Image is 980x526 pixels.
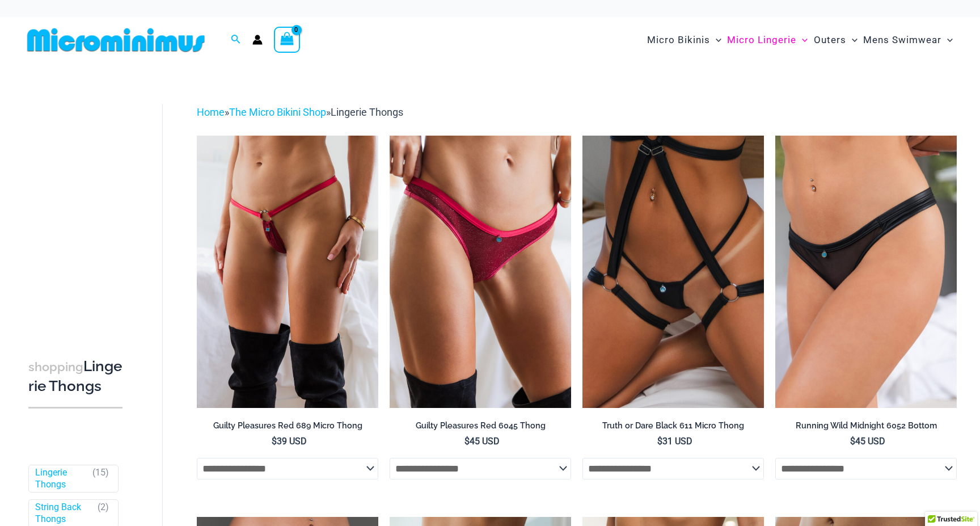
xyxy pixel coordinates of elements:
[727,26,796,54] span: Micro Lingerie
[229,106,326,118] a: The Micro Bikini Shop
[582,136,764,408] img: Truth or Dare Black Micro 02
[775,420,957,435] a: Running Wild Midnight 6052 Bottom
[272,436,277,447] span: $
[390,136,571,408] img: Guilty Pleasures Red 6045 Thong 01
[644,23,724,57] a: Micro BikinisMenu ToggleMenu Toggle
[197,136,378,408] a: Guilty Pleasures Red 689 Micro 01Guilty Pleasures Red 689 Micro 02Guilty Pleasures Red 689 Micro 02
[941,26,953,54] span: Menu Toggle
[23,27,209,53] img: MM SHOP LOGO FLAT
[582,420,764,435] a: Truth or Dare Black 611 Micro Thong
[582,136,764,408] a: Truth or Dare Black Micro 02Truth or Dare Black 1905 Bodysuit 611 Micro 12Truth or Dare Black 190...
[331,106,403,118] span: Lingerie Thongs
[846,26,857,54] span: Menu Toggle
[274,27,300,53] a: View Shopping Cart, empty
[272,436,307,447] bdi: 39 USD
[252,35,263,45] a: Account icon link
[775,420,957,431] h2: Running Wild Midnight 6052 Bottom
[197,106,225,118] a: Home
[850,436,855,447] span: $
[775,136,957,408] img: Running Wild Midnight 6052 Bottom 01
[92,467,109,491] span: ( )
[657,436,662,447] span: $
[197,420,378,435] a: Guilty Pleasures Red 689 Micro Thong
[796,26,808,54] span: Menu Toggle
[28,357,122,396] h3: Lingerie Thongs
[231,33,241,47] a: Search icon link
[390,420,571,431] h2: Guilty Pleasures Red 6045 Thong
[850,436,885,447] bdi: 45 USD
[643,21,957,59] nav: Site Navigation
[390,136,571,408] a: Guilty Pleasures Red 6045 Thong 01Guilty Pleasures Red 6045 Thong 02Guilty Pleasures Red 6045 Tho...
[28,360,83,374] span: shopping
[35,467,87,491] a: Lingerie Thongs
[582,420,764,431] h2: Truth or Dare Black 611 Micro Thong
[814,26,846,54] span: Outers
[464,436,470,447] span: $
[464,436,500,447] bdi: 45 USD
[724,23,810,57] a: Micro LingerieMenu ToggleMenu Toggle
[197,136,378,408] img: Guilty Pleasures Red 689 Micro 01
[28,95,130,322] iframe: TrustedSite Certified
[657,436,692,447] bdi: 31 USD
[197,420,378,431] h2: Guilty Pleasures Red 689 Micro Thong
[863,26,941,54] span: Mens Swimwear
[35,502,92,525] a: String Back Thongs
[710,26,721,54] span: Menu Toggle
[95,467,105,478] span: 15
[197,106,403,118] span: » »
[647,26,710,54] span: Micro Bikinis
[98,502,109,525] span: ( )
[811,23,860,57] a: OutersMenu ToggleMenu Toggle
[100,502,105,512] span: 2
[390,420,571,435] a: Guilty Pleasures Red 6045 Thong
[775,136,957,408] a: Running Wild Midnight 6052 Bottom 01Running Wild Midnight 1052 Top 6052 Bottom 05Running Wild Mid...
[860,23,956,57] a: Mens SwimwearMenu ToggleMenu Toggle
